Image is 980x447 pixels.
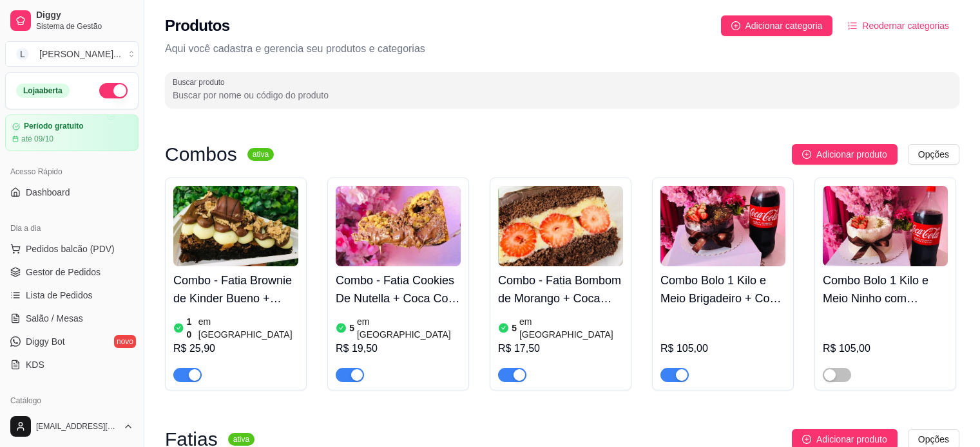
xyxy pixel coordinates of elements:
[660,186,785,266] img: product-image
[908,144,959,165] button: Opções
[173,341,298,356] div: R$ 25,90
[823,186,948,266] img: product-image
[173,77,229,87] label: Buscar produto
[816,432,887,446] span: Adicionar produto
[823,341,948,356] div: R$ 105,00
[165,15,230,36] h2: Produtos
[5,354,139,375] a: KDS
[173,271,298,307] h4: Combo - Fatia Brownie de Kinder Bueno + Coca - Cola 200 ml
[498,341,623,356] div: R$ 17,50
[26,266,101,278] span: Gestor de Pedidos
[498,271,623,307] h4: Combo - Fatia Bombom de Morango + Coca Cola 200ml
[5,114,139,151] a: Período gratuitoaté 09/10
[24,122,84,131] article: Período gratuito
[173,186,298,266] img: product-image
[5,308,139,329] a: Salão / Mesas
[848,21,857,30] span: ordered-list
[26,358,44,371] span: KDS
[165,147,237,162] h3: Combos
[5,41,139,67] button: Select a team
[26,312,83,325] span: Salão / Mesas
[198,315,298,341] article: em [GEOGRAPHIC_DATA]
[336,186,461,266] img: product-image
[165,432,218,447] h3: Fatias
[336,341,461,356] div: R$ 19,50
[823,271,948,307] h4: Combo Bolo 1 Kilo e Meio Ninho com Morango + Coca Cola 2 litros Original
[26,335,65,348] span: Diggy Bot
[26,289,93,302] span: Lista de Pedidos
[745,19,823,33] span: Adicionar categoria
[721,15,833,36] button: Adicionar categoria
[5,285,139,306] a: Lista de Pedidos
[99,83,128,98] button: Alterar Status
[5,182,139,203] a: Dashboard
[5,411,139,442] button: [EMAIL_ADDRESS][DOMAIN_NAME]
[5,262,139,282] a: Gestor de Pedidos
[21,134,53,144] article: até 09/10
[512,322,517,334] article: 5
[838,15,959,36] button: Reodernar categorias
[36,10,133,21] span: Diggy
[36,21,133,32] span: Sistema de Gestão
[228,433,255,446] sup: ativa
[792,144,898,165] button: Adicionar produto
[731,21,740,30] span: plus-circle
[816,147,887,161] span: Adicionar produto
[247,148,274,161] sup: ativa
[5,390,139,411] div: Catálogo
[16,84,70,98] div: Loja aberta
[5,5,139,36] a: DiggySistema de Gestão
[165,41,959,57] p: Aqui você cadastra e gerencia seu produtos e categorias
[5,161,139,182] div: Acesso Rápido
[26,242,115,255] span: Pedidos balcão (PDV)
[39,48,121,60] div: [PERSON_NAME] ...
[802,150,811,159] span: plus-circle
[36,421,118,432] span: [EMAIL_ADDRESS][DOMAIN_NAME]
[660,341,785,356] div: R$ 105,00
[26,186,70,199] span: Dashboard
[802,435,811,444] span: plus-circle
[918,432,949,446] span: Opções
[357,315,461,341] article: em [GEOGRAPHIC_DATA]
[918,147,949,161] span: Opções
[187,315,196,341] article: 10
[336,271,461,307] h4: Combo - Fatia Cookies De Nutella + Coca Cola 200ml
[498,186,623,266] img: product-image
[5,239,139,259] button: Pedidos balcão (PDV)
[349,322,354,334] article: 5
[660,271,785,307] h4: Combo Bolo 1 Kilo e Meio Brigadeiro + Coca Cola 2 litros Original
[173,89,952,102] input: Buscar produto
[519,315,623,341] article: em [GEOGRAPHIC_DATA]
[5,218,139,239] div: Dia a dia
[862,19,949,33] span: Reodernar categorias
[5,331,139,352] a: Diggy Botnovo
[16,48,29,60] span: L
